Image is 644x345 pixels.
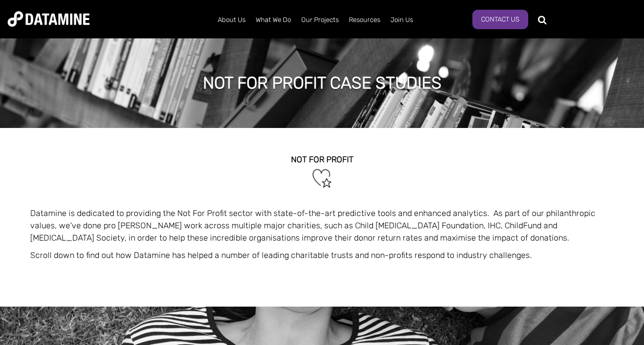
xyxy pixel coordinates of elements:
h1: not for profit case studies [203,72,442,94]
h2: NOT FOR PROFIT [30,155,614,164]
p: Scroll down to find out how Datamine has helped a number of leading charitable trusts and non-pro... [30,249,614,262]
a: What We Do [251,7,296,33]
a: Resources [344,7,385,33]
a: Contact Us [472,10,528,29]
a: About Us [213,7,251,33]
img: Not For Profit-1 [310,167,334,190]
img: Datamine [8,11,90,27]
a: Our Projects [296,7,344,33]
p: Datamine is dedicated to providing the Not For Profit sector with state-of-the-art predictive too... [30,207,614,244]
a: Join Us [385,7,418,33]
